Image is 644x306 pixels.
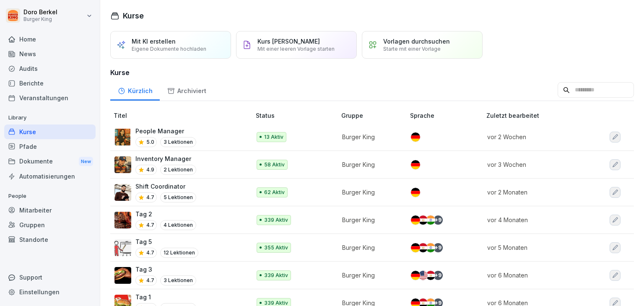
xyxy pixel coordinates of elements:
p: 13 Aktiv [264,133,283,141]
p: Library [4,111,96,124]
p: Tag 1 [135,293,196,301]
img: us.svg [418,271,428,280]
a: Veranstaltungen [4,91,96,105]
img: eg.svg [418,243,428,252]
p: vor 2 Wochen [487,132,586,141]
p: People Manager [135,127,196,135]
p: Eigene Dokumente hochladen [132,46,206,52]
p: 339 Aktiv [264,216,288,224]
p: 62 Aktiv [264,189,285,196]
p: Tag 2 [135,210,196,218]
div: New [79,157,93,166]
p: Starte mit einer Vorlage [383,46,441,52]
p: Vorlagen durchsuchen [383,38,450,45]
p: Mit KI erstellen [132,38,176,45]
img: xc3x9m9uz5qfs93t7kmvoxs4.png [114,129,131,145]
p: vor 2 Monaten [487,188,586,197]
h1: Kurse [123,10,144,21]
a: Gruppen [4,218,96,232]
a: Archiviert [160,79,213,101]
p: vor 4 Monaten [487,215,586,224]
a: Kürzlich [110,79,160,101]
p: 4.7 [146,277,154,284]
a: News [4,47,96,61]
p: Inventory Manager [135,154,196,163]
p: People [4,189,96,203]
a: Berichte [4,76,96,91]
p: Doro Berkel [23,9,57,16]
p: Gruppe [341,111,407,120]
p: Burger King [342,271,397,280]
p: Burger King [342,188,397,197]
a: Einstellungen [4,285,96,299]
div: Home [4,32,96,47]
div: Support [4,270,96,285]
a: Standorte [4,232,96,247]
p: Kurs [PERSON_NAME] [257,38,320,45]
img: in.svg [426,243,435,252]
img: in.svg [426,215,435,225]
div: Dokumente [4,154,96,169]
p: vor 5 Monaten [487,243,586,252]
p: Shift Coordinator [135,182,196,191]
img: hzkj8u8nkg09zk50ub0d0otk.png [114,212,131,228]
a: Pfade [4,139,96,154]
p: 3 Lektionen [160,275,196,285]
p: 2 Lektionen [160,165,196,175]
a: Audits [4,61,96,76]
img: eg.svg [426,271,435,280]
a: Automatisierungen [4,169,96,184]
div: + 9 [434,243,443,252]
div: + 9 [434,215,443,225]
p: 12 Lektionen [160,248,198,258]
p: 355 Aktiv [264,244,288,252]
img: o1h5p6rcnzw0lu1jns37xjxx.png [114,156,131,173]
p: 4 Lektionen [160,220,196,230]
p: Burger King [342,243,397,252]
img: q4kvd0p412g56irxfxn6tm8s.png [114,184,131,201]
img: de.svg [411,271,420,280]
p: Tag 3 [135,265,196,274]
img: de.svg [411,243,420,252]
img: eg.svg [418,215,428,225]
img: de.svg [411,132,420,142]
p: 3 Lektionen [160,137,196,147]
p: 4.7 [146,221,154,229]
p: Burger King [342,132,397,141]
div: + 9 [434,271,443,280]
p: Sprache [410,111,483,120]
p: 5.0 [146,138,154,146]
p: 4.7 [146,194,154,201]
p: Tag 5 [135,237,198,246]
p: vor 3 Wochen [487,160,586,169]
h3: Kurse [110,67,634,78]
p: 58 Aktiv [264,161,285,169]
img: vy1vuzxsdwx3e5y1d1ft51l0.png [114,239,131,256]
img: de.svg [411,188,420,197]
p: Titel [114,111,252,120]
p: Burger King [342,160,397,169]
img: de.svg [411,215,420,225]
p: 339 Aktiv [264,272,288,279]
a: DokumenteNew [4,154,96,169]
p: Zuletzt bearbeitet [486,111,596,120]
p: 4.9 [146,166,154,174]
a: Kurse [4,124,96,139]
p: vor 6 Monaten [487,271,586,280]
a: Mitarbeiter [4,203,96,218]
p: Burger King [342,215,397,224]
p: Status [256,111,338,120]
img: cq6tslmxu1pybroki4wxmcwi.png [114,267,131,284]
